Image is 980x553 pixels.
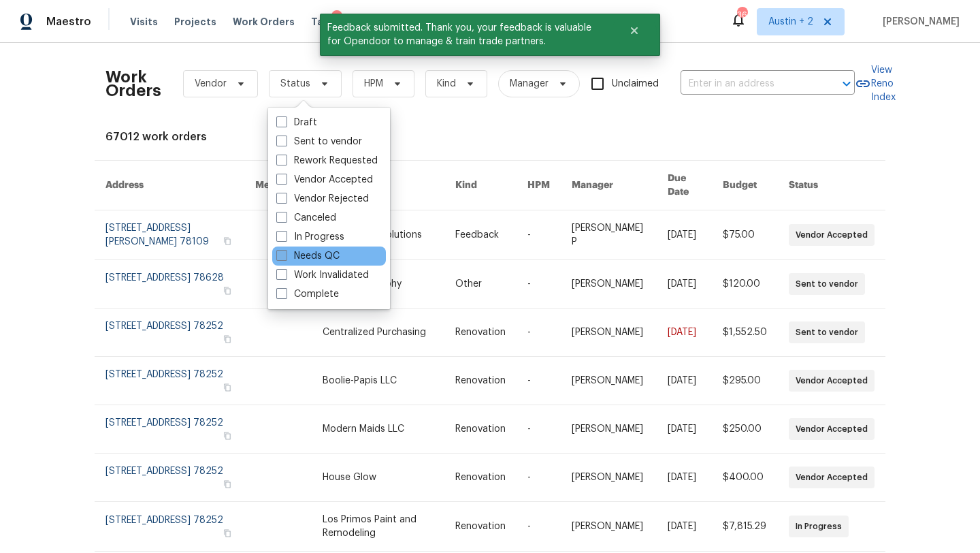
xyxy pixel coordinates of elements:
td: [PERSON_NAME] [561,502,657,552]
span: Visits [130,15,158,29]
button: Copy Address [221,478,233,490]
span: [PERSON_NAME] [877,15,960,29]
span: Austin + 2 [768,15,813,29]
td: House Glow [312,454,444,502]
td: Renovation [444,357,517,405]
span: Work Orders [233,15,295,29]
td: Renovation [444,405,517,454]
label: Sent to vendor [276,135,362,148]
td: Centralized Purchasing [312,309,444,357]
td: [PERSON_NAME] P [561,210,657,260]
td: Other [444,260,517,309]
label: Rework Requested [276,154,378,168]
span: Unclaimed [612,77,659,91]
label: Complete [276,287,339,301]
div: 67012 work orders [105,130,875,144]
span: Status [280,77,310,91]
label: Vendor Rejected [276,192,369,206]
th: Budget [712,161,778,210]
td: - [517,210,561,260]
label: Vendor Accepted [276,173,373,187]
button: Open [837,74,856,93]
span: Projects [174,15,216,29]
td: - [517,260,561,309]
button: Copy Address [221,285,233,297]
span: Tasks [311,17,340,27]
td: Modern Maids LLC [312,405,444,454]
td: - [517,309,561,357]
span: HPM [364,77,383,91]
label: Work Invalidated [276,268,369,282]
td: Boolie-Papis LLC [312,357,444,405]
input: Enter in an address [681,74,817,95]
span: Kind [437,77,456,91]
td: - [517,405,561,454]
label: Needs QC [276,249,340,263]
td: Feedback [444,210,517,260]
td: Los Primos Paint and Remodeling [312,502,444,552]
label: In Progress [276,230,344,244]
th: Manager [561,161,657,210]
th: Due Date [657,161,712,210]
td: [PERSON_NAME] [561,454,657,502]
div: 2 [331,10,342,24]
td: Renovation [444,309,517,357]
span: Maestro [46,15,91,29]
td: - [517,454,561,502]
button: Copy Address [221,527,233,539]
td: [PERSON_NAME] [561,260,657,309]
h2: Work Orders [105,70,161,97]
span: Feedback submitted. Thank you, your feedback is valuable for Opendoor to manage & train trade par... [320,14,612,56]
label: Draft [276,116,317,129]
th: Status [778,161,885,210]
span: Manager [510,77,549,91]
button: Close [612,17,657,44]
th: Messages [244,161,312,210]
span: Vendor [195,77,227,91]
td: Renovation [444,454,517,502]
td: [PERSON_NAME] [561,309,657,357]
td: [PERSON_NAME] [561,405,657,454]
td: [PERSON_NAME] [561,357,657,405]
th: Kind [444,161,517,210]
td: - [517,357,561,405]
th: HPM [517,161,561,210]
button: Copy Address [221,381,233,394]
td: Renovation [444,502,517,552]
div: 36 [737,8,747,22]
th: Address [95,161,244,210]
button: Copy Address [221,333,233,345]
a: View Reno Index [855,63,896,104]
button: Copy Address [221,235,233,247]
td: - [517,502,561,552]
button: Copy Address [221,430,233,442]
label: Canceled [276,211,336,225]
